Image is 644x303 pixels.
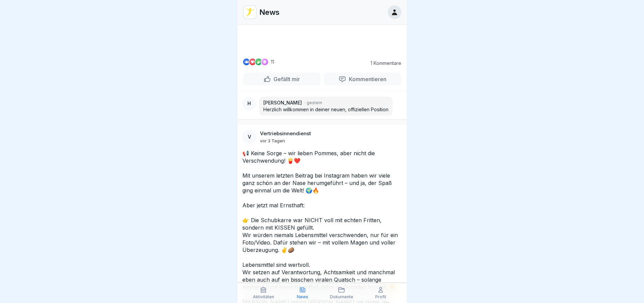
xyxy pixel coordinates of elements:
[243,6,256,19] img: vd4jgc378hxa8p7qw0fvrl7x.png
[242,97,256,110] div: H
[260,131,311,137] p: Vertriebsinnendienst
[271,76,300,83] p: Gefällt mir
[375,295,386,299] p: Profil
[242,130,257,144] div: V
[253,295,274,299] p: Aktivitäten
[271,59,274,65] p: 11
[346,76,386,83] p: Kommentieren
[263,106,388,113] p: Herzlich willkommen in deiner neuen, offiziellen Position
[297,295,308,299] p: News
[260,138,285,143] p: vor 3 Tagen
[259,8,280,17] p: News
[364,61,401,66] p: 1 Kommentare
[263,99,302,106] p: [PERSON_NAME]
[330,295,353,299] p: Dokumente
[307,100,322,106] p: gestern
